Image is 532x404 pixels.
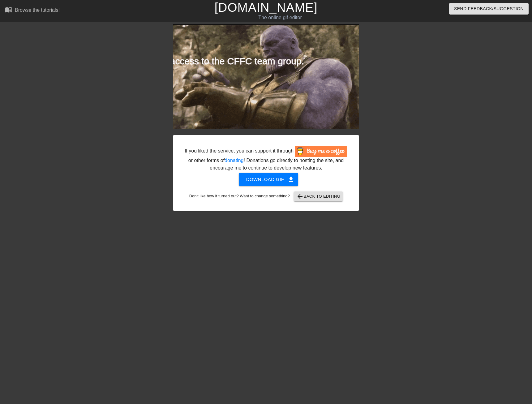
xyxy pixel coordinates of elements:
[214,1,317,14] a: [DOMAIN_NAME]
[15,7,60,13] div: Browse the tutorials!
[5,6,60,15] a: Browse the tutorials!
[5,6,12,13] span: menu_book
[295,146,347,157] img: Buy Me A Coffee
[239,173,298,186] button: Download gif
[246,175,291,183] span: Download gif
[287,176,295,183] span: get_app
[173,24,359,129] img: xvW9ggTe.gif
[296,193,304,200] span: arrow_back
[296,193,341,200] span: Back to Editing
[180,14,380,21] div: The online gif editor
[225,158,243,163] a: donating
[184,146,348,172] div: If you liked the service, you can support it through or other forms of ! Donations go directly to...
[449,3,529,15] button: Send Feedback/Suggestion
[234,176,298,182] a: Download gif
[183,191,349,201] div: Don't like how it turned out? Want to change something?
[294,191,343,201] button: Back to Editing
[454,5,524,13] span: Send Feedback/Suggestion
